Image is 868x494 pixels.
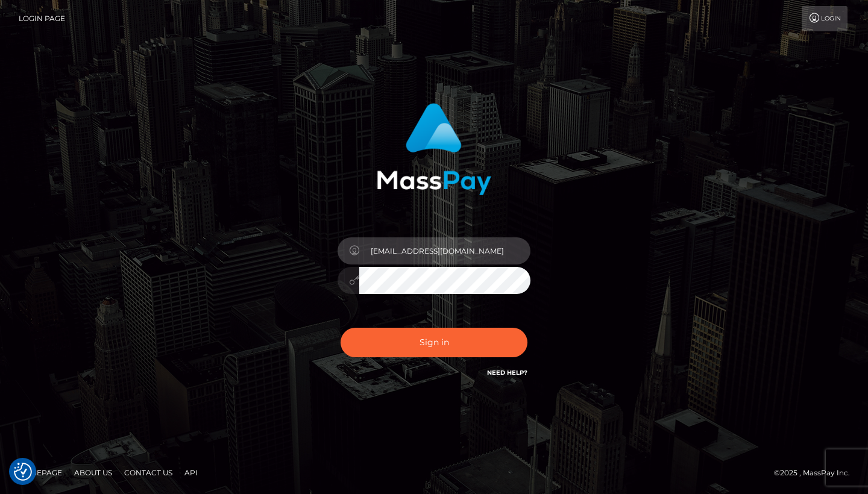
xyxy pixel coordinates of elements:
button: Sign in [341,328,527,357]
img: Revisit consent button [14,463,32,481]
a: About Us [69,463,117,482]
input: Username... [359,237,530,264]
a: Homepage [13,463,67,482]
a: Login [802,6,848,31]
a: API [180,463,203,482]
button: Consent Preferences [14,463,32,481]
a: Contact Us [119,463,177,482]
a: Need Help? [487,369,527,377]
div: © 2025 , MassPay Inc. [774,466,859,480]
img: MassPay Login [377,103,491,195]
a: Login Page [19,6,65,31]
